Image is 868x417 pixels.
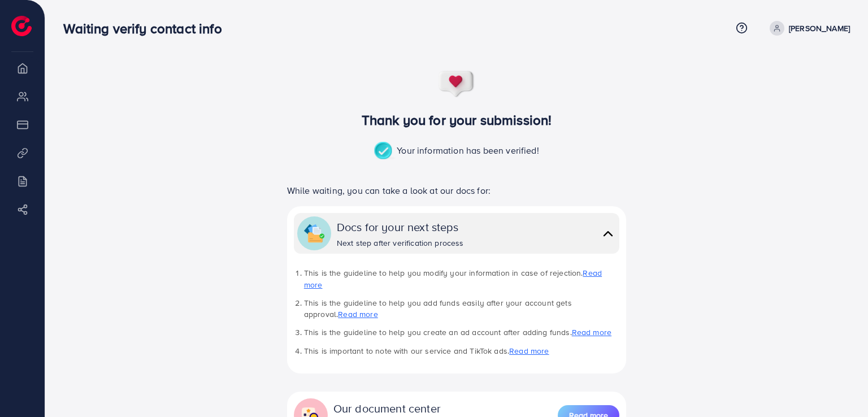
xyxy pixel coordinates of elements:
li: This is the guideline to help you create an ad account after adding funds. [304,327,619,338]
h3: Waiting verify contact info [63,20,231,37]
p: Your information has been verified! [374,142,539,161]
a: Read more [572,327,611,338]
div: Docs for your next steps [337,219,464,235]
img: success [438,70,475,98]
a: Read more [509,345,549,357]
div: Next step after verification process [337,237,464,249]
li: This is the guideline to help you modify your information in case of rejection. [304,267,619,290]
div: Our document center [333,400,505,416]
img: collapse [600,225,616,242]
p: While waiting, you can take a look at our docs for: [287,184,626,197]
li: This is the guideline to help you add funds easily after your account gets approval. [304,297,619,320]
img: success [374,142,397,161]
img: logo [11,16,32,36]
li: This is important to note with our service and TikTok ads. [304,345,619,357]
p: [PERSON_NAME] [789,21,850,35]
a: [PERSON_NAME] [765,21,850,36]
a: Read more [304,267,602,290]
img: collapse [304,223,324,244]
a: Read more [338,309,377,320]
h3: Thank you for your submission! [268,112,645,128]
